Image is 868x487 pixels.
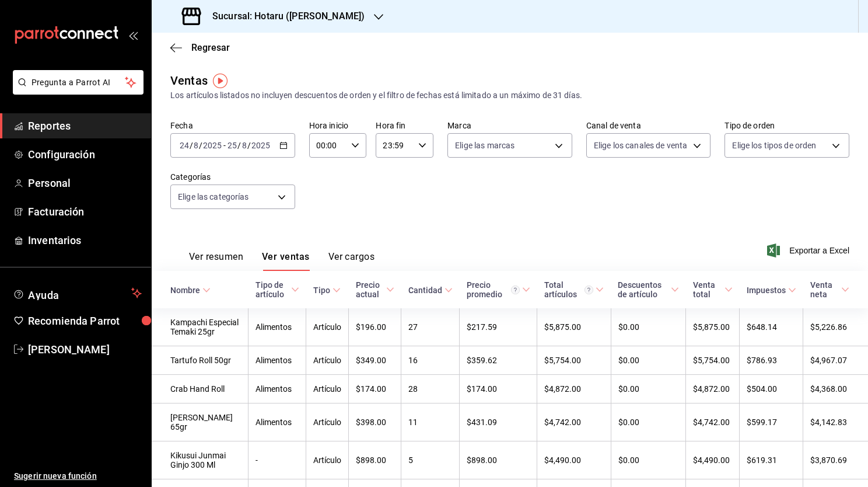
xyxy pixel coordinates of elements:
[740,403,803,441] td: $599.17
[237,141,241,150] span: /
[693,280,722,299] div: Venta total
[460,403,537,441] td: $431.09
[28,232,142,248] span: Inventarios
[178,191,249,203] span: Elige las categorías
[249,308,306,346] td: Alimentos
[594,140,687,151] span: Elige los canales de venta
[401,346,460,375] td: 16
[810,280,849,299] span: Venta neta
[686,403,740,441] td: $4,742.00
[460,441,537,479] td: $898.00
[199,141,202,150] span: /
[251,141,271,150] input: ----
[447,121,572,130] label: Marca
[356,280,384,299] div: Precio actual
[262,251,310,271] button: Ver ventas
[740,441,803,479] td: $619.31
[179,141,190,150] input: --
[152,346,249,375] td: Tartufo Roll 50gr
[618,280,668,299] div: Descuentos de artículo
[769,243,849,258] button: Exportar a Excel
[227,141,237,150] input: --
[328,251,375,271] button: Ver cargos
[693,280,733,299] span: Venta total
[618,280,678,299] span: Descuentos de artículo
[170,121,295,130] label: Fecha
[356,280,394,299] span: Precio actual
[803,403,868,441] td: $4,142.83
[28,118,142,134] span: Reportes
[401,308,460,346] td: 27
[152,375,249,403] td: Crab Hand Roll
[611,346,685,375] td: $0.00
[544,280,594,299] div: Total artículos
[803,375,868,403] td: $4,368.00
[349,403,401,441] td: $398.00
[170,173,295,181] label: Categorías
[460,308,537,346] td: $217.59
[747,286,796,295] span: Impuestos
[408,286,442,295] div: Cantidad
[128,30,138,40] button: open_drawer_menu
[306,375,349,403] td: Artículo
[28,313,142,329] span: Recomienda Parrot
[28,342,142,357] span: [PERSON_NAME]
[193,141,199,150] input: --
[28,286,127,300] span: Ayuda
[191,42,230,53] span: Regresar
[740,346,803,375] td: $786.93
[537,346,611,375] td: $5,754.00
[810,280,839,299] div: Venta neta
[313,286,341,295] span: Tipo
[170,286,200,295] div: Nombre
[803,346,868,375] td: $4,967.07
[584,286,593,294] svg: El total artículos considera cambios de precios en los artículos así como costos adicionales por ...
[349,441,401,479] td: $898.00
[256,280,299,299] span: Tipo de artículo
[349,346,401,375] td: $349.00
[306,441,349,479] td: Artículo
[249,346,306,375] td: Alimentos
[309,121,367,130] label: Hora inicio
[747,286,786,295] div: Impuestos
[213,74,228,88] img: Tooltip marker
[460,375,537,403] td: $174.00
[611,403,685,441] td: $0.00
[28,175,142,191] span: Personal
[803,441,868,479] td: $3,870.69
[152,441,249,479] td: Kikusui Junmai Ginjo 300 Ml
[306,346,349,375] td: Artículo
[349,375,401,403] td: $174.00
[242,141,247,150] input: --
[8,85,143,97] a: Pregunta a Parrot AI
[170,72,208,89] div: Ventas
[537,441,611,479] td: $4,490.00
[32,76,125,89] span: Pregunta a Parrot AI
[249,403,306,441] td: Alimentos
[203,9,365,23] h3: Sucursal: Hotaru ([PERSON_NAME])
[190,141,193,150] span: /
[611,308,685,346] td: $0.00
[249,375,306,403] td: Alimentos
[511,286,520,294] svg: Precio promedio = Total artículos / cantidad
[170,42,230,53] button: Regresar
[686,308,740,346] td: $5,875.00
[14,470,142,482] span: Sugerir nueva función
[586,121,711,130] label: Canal de venta
[544,280,604,299] span: Total artículos
[611,441,685,479] td: $0.00
[537,375,611,403] td: $4,872.00
[467,280,530,299] span: Precio promedio
[306,308,349,346] td: Artículo
[686,441,740,479] td: $4,490.00
[611,375,685,403] td: $0.00
[732,140,816,151] span: Elige los tipos de orden
[401,441,460,479] td: 5
[740,308,803,346] td: $648.14
[170,89,849,102] div: Los artículos listados no incluyen descuentos de orden y el filtro de fechas está limitado a un m...
[249,441,306,479] td: -
[460,346,537,375] td: $359.62
[686,346,740,375] td: $5,754.00
[401,375,460,403] td: 28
